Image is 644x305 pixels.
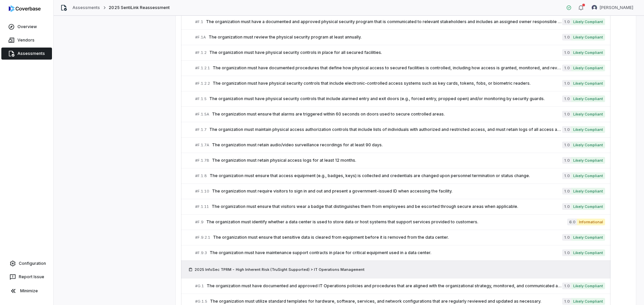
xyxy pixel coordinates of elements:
[72,5,100,10] a: Assessments
[571,188,605,195] span: Likely Compliant
[571,65,605,71] span: Likely Compliant
[195,189,209,194] span: # F.1.10
[19,274,44,280] span: Report Issue
[195,30,605,45] a: #F.1AThe organization must review the physical security program at least annually.1.0Likely Compl...
[571,18,605,25] span: Likely Compliant
[3,271,51,283] button: Report Issue
[562,126,571,133] span: 1.0
[195,220,204,225] span: # F.9
[17,24,37,29] span: Overview
[195,138,605,153] a: #F.1.7AThe organization must retain audio/video surveillance recordings for at least 90 days.1.0L...
[562,283,571,289] span: 1.0
[195,230,605,245] a: #F.9.2.1The organization must ensure that sensitive data is cleared from equipment before it is r...
[195,250,207,255] span: # F.9.3
[209,50,562,55] span: The organization must have physical security controls in place for all secured facilities.
[571,157,605,164] span: Likely Compliant
[571,49,605,56] span: Likely Compliant
[195,279,605,294] a: #G.1The organization must have documented and approved IT Operations policies and procedures that...
[195,284,204,289] span: # G.1
[577,219,605,225] span: Informational
[212,158,562,163] span: The organization must retain physical access logs for at least 12 months.
[562,298,571,305] span: 1.0
[571,34,605,41] span: Likely Compliant
[592,5,597,10] img: Jason Boland avatar
[3,257,51,270] a: Configuration
[562,111,571,118] span: 1.0
[562,203,571,210] span: 1.0
[562,157,571,164] span: 1.0
[209,127,562,132] span: The organization must maintain physical access authorization controls that include lists of indiv...
[195,50,207,55] span: # F.1.2
[571,283,605,289] span: Likely Compliant
[1,21,52,33] a: Overview
[195,112,209,117] span: # F.1.5A
[562,172,571,179] span: 1.0
[19,261,46,266] span: Configuration
[212,188,562,194] span: The organization must require visitors to sign in and out and present a government-issued ID when...
[571,95,605,102] span: Likely Compliant
[195,45,605,60] a: #F.1.2The organization must have physical security controls in place for all secured facilities.1...
[600,5,633,10] span: [PERSON_NAME]
[195,204,209,209] span: # F.1.11
[195,143,209,148] span: # F.1.7A
[195,96,207,101] span: # F.1.5
[213,81,562,86] span: The organization must have physical security controls that include electronic-controlled access s...
[195,61,605,76] a: #F.1.2.1The organization must have documented procedures that define how physical access to secur...
[210,250,562,255] span: The organization must have maintenance support contracts in place for critical equipment used in ...
[210,299,562,304] span: The organization must utilize standard templates for hardware, software, services, and network co...
[195,168,605,183] a: #F.1.8The organization must ensure that access equipment (e.g., badges, keys) is collected and cr...
[195,127,207,132] span: # F.1.7
[571,234,605,241] span: Likely Compliant
[562,234,571,241] span: 1.0
[195,153,605,168] a: #F.1.7BThe organization must retain physical access logs for at least 12 months.1.0Likely Compliant
[206,19,562,24] span: The organization must have a documented and approved physical security program that is communicat...
[209,96,562,101] span: The organization must have physical security controls that include alarmed entry and exit doors (...
[195,215,605,230] a: #F.9The organization must identify whether a data center is used to store data or host systems th...
[195,81,210,86] span: # F.1.2.2
[562,142,571,148] span: 1.0
[195,76,605,91] a: #F.1.2.2The organization must have physical security controls that include electronic-controlled ...
[562,249,571,256] span: 1.0
[571,249,605,256] span: Likely Compliant
[567,219,577,225] span: 6.0
[571,142,605,148] span: Likely Compliant
[562,34,571,41] span: 1.0
[571,298,605,305] span: Likely Compliant
[195,14,605,29] a: #F.1The organization must have a documented and approved physical security program that is commun...
[3,284,51,298] button: Minimize
[195,19,203,24] span: # F.1
[212,142,562,148] span: The organization must retain audio/video surveillance recordings for at least 90 days.
[210,173,562,178] span: The organization must ensure that access equipment (e.g., badges, keys) is collected and credenti...
[562,95,571,102] span: 1.0
[1,34,52,46] a: Vendors
[571,80,605,87] span: Likely Compliant
[17,51,45,56] span: Assessments
[562,18,571,25] span: 1.0
[195,122,605,137] a: #F.1.7The organization must maintain physical access authorization controls that include lists of...
[109,5,170,10] span: 2025 SentiLink Reassessment
[195,299,207,304] span: # G.1.5
[207,283,562,289] span: The organization must have documented and approved IT Operations policies and procedures that are...
[588,3,637,13] button: Jason Boland avatar[PERSON_NAME]
[195,199,605,214] a: #F.1.11The organization must ensure that visitors wear a badge that distinguishes them from emplo...
[212,204,562,209] span: The organization must ensure that visitors wear a badge that distinguishes them from employees an...
[195,245,605,260] a: #F.9.3The organization must have maintenance support contracts in place for critical equipment us...
[17,37,35,43] span: Vendors
[209,34,562,40] span: The organization must review the physical security program at least annually.
[195,173,207,178] span: # F.1.8
[562,49,571,56] span: 1.0
[213,235,562,240] span: The organization must ensure that sensitive data is cleared from equipment before it is removed f...
[195,267,365,272] span: 2025 InfoSec TPRM - High Inherent Risk (TruSight Supported) > IT Operations Management
[195,91,605,106] a: #F.1.5The organization must have physical security controls that include alarmed entry and exit d...
[562,188,571,195] span: 1.0
[195,35,206,40] span: # F.1A
[571,203,605,210] span: Likely Compliant
[213,65,562,71] span: The organization must have documented procedures that define how physical access to secured facil...
[195,158,209,163] span: # F.1.7B
[1,48,52,60] a: Assessments
[195,66,210,71] span: # F.1.2.1
[571,126,605,133] span: Likely Compliant
[195,184,605,199] a: #F.1.10The organization must require visitors to sign in and out and present a government-issued ...
[9,5,41,12] img: logo-D7KZi-bG.svg
[20,288,38,294] span: Minimize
